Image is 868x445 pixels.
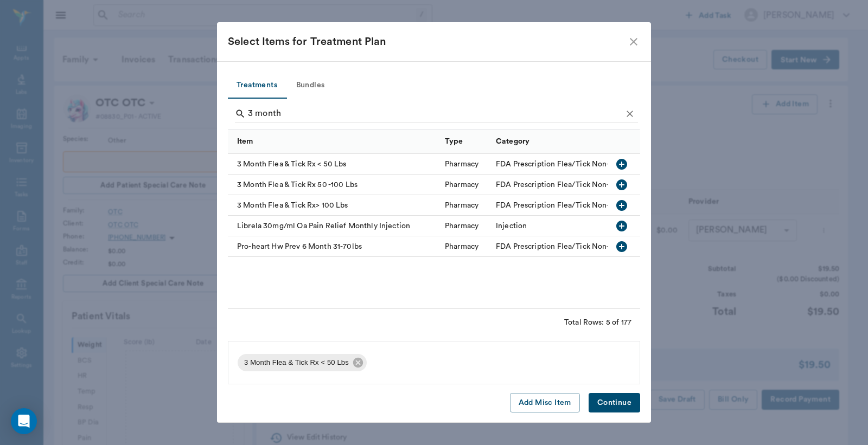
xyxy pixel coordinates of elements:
div: Pharmacy [445,221,478,231]
div: FDA Prescription Flea/Tick Non-HW Parasite Control [496,200,705,211]
div: 3 Month Flea & Tick Rx> 100 Lbs [228,195,439,216]
div: FDA Prescription Flea/Tick Non-HW Parasite Control [496,159,705,170]
div: 3 Month Flea & Tick Rx < 50 Lbs [238,354,367,371]
div: Total Rows: 5 of 177 [564,317,631,328]
div: Select Items for Treatment Plan [228,33,627,50]
button: close [627,35,640,48]
button: Add Misc Item [510,393,580,413]
button: Treatments [228,73,286,99]
div: Pharmacy [445,241,478,252]
button: Clear [622,106,638,122]
div: Librela 30mg/ml Oa Pain Relief Monthly Injection [228,216,439,236]
span: 3 Month Flea & Tick Rx < 50 Lbs [238,357,355,368]
div: Pharmacy [445,200,478,211]
div: 3 Month Flea & Tick Rx 50 -100 Lbs [228,175,439,195]
div: Type [445,126,463,157]
input: Find a treatment [248,105,622,122]
div: Pharmacy [445,179,478,190]
button: Bundles [286,73,335,99]
div: 3 Month Flea & Tick Rx < 50 Lbs [228,154,439,175]
div: Item [237,126,253,157]
div: FDA Prescription Flea/Tick Non-HW Parasite Control [496,241,705,252]
div: Open Intercom Messenger [11,408,37,434]
div: Category [496,126,529,157]
button: Continue [589,393,640,413]
div: Item [228,130,439,154]
div: Category [490,130,710,154]
div: Type [439,130,490,154]
div: FDA Prescription Flea/Tick Non-HW Parasite Control [496,179,705,190]
div: Injection [496,221,527,231]
div: Search [235,105,638,125]
div: Pro-heart Hw Prev 6 Month 31-70lbs [228,236,439,257]
div: Pharmacy [445,159,478,170]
